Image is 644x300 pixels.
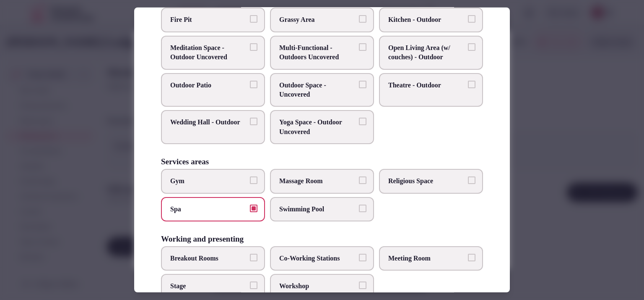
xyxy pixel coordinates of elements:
button: Grassy Area [359,15,366,23]
button: Gym [250,176,257,184]
span: Multi-Functional - Outdoors Uncovered [279,43,356,62]
button: Meeting Room [468,254,475,261]
button: Stage [250,282,257,289]
button: Open Living Area (w/ couches) - Outdoor [468,43,475,51]
button: Theatre - Outdoor [468,81,475,88]
h3: Working and presenting [161,235,244,243]
span: Grassy Area [279,15,356,24]
button: Meditation Space - Outdoor Uncovered [250,43,257,51]
span: Breakout Rooms [170,254,247,263]
button: Wedding Hall - Outdoor [250,118,257,125]
button: Outdoor Patio [250,81,257,88]
button: Spa [250,204,257,212]
span: Wedding Hall - Outdoor [170,118,247,127]
button: Swimming Pool [359,204,366,212]
button: Workshop [359,282,366,289]
h3: Services areas [161,158,209,166]
span: Meeting Room [388,254,465,263]
button: Religious Space [468,176,475,184]
span: Co-Working Stations [279,254,356,263]
span: Spa [170,204,247,213]
span: Open Living Area (w/ couches) - Outdoor [388,43,465,62]
button: Massage Room [359,176,366,184]
span: Gym [170,176,247,186]
span: Yoga Space - Outdoor Uncovered [279,118,356,137]
span: Religious Space [388,176,465,186]
span: Fire Pit [170,15,247,24]
span: Swimming Pool [279,204,356,213]
button: Fire Pit [250,15,257,23]
span: Meditation Space - Outdoor Uncovered [170,43,247,62]
button: Outdoor Space - Uncovered [359,81,366,88]
button: Kitchen - Outdoor [468,15,475,23]
button: Multi-Functional - Outdoors Uncovered [359,43,366,51]
button: Yoga Space - Outdoor Uncovered [359,118,366,125]
span: Stage [170,282,247,291]
span: Theatre - Outdoor [388,81,465,90]
span: Outdoor Space - Uncovered [279,81,356,100]
span: Workshop [279,282,356,291]
span: Kitchen - Outdoor [388,15,465,24]
span: Massage Room [279,176,356,186]
span: Outdoor Patio [170,81,247,90]
button: Breakout Rooms [250,254,257,261]
button: Co-Working Stations [359,254,366,261]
